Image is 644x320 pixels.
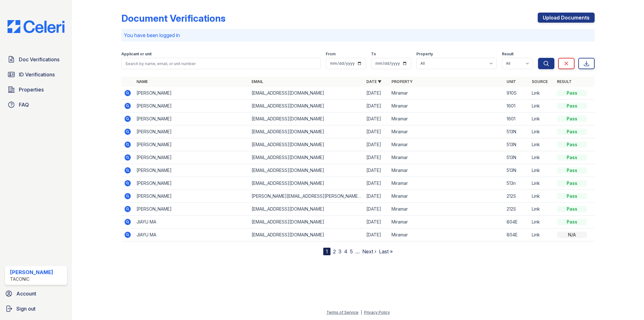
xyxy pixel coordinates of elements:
[502,52,514,57] label: Result
[504,190,529,203] td: 212S
[355,248,360,255] span: …
[364,229,389,241] td: [DATE]
[389,113,504,125] td: Miramar
[529,216,554,229] td: Link
[557,232,587,238] div: N/A
[362,248,376,255] a: Next ›
[5,68,67,81] a: ID Verifications
[504,216,529,229] td: 804E
[389,164,504,177] td: Miramar
[249,190,364,203] td: [PERSON_NAME][EMAIL_ADDRESS][PERSON_NAME][DOMAIN_NAME]
[364,113,389,125] td: [DATE]
[344,248,347,255] a: 4
[504,151,529,164] td: 513N
[10,276,53,282] div: Taconic
[389,87,504,100] td: Miramar
[364,310,390,315] a: Privacy Policy
[134,138,249,151] td: [PERSON_NAME]
[504,164,529,177] td: 513N
[3,20,69,33] img: CE_Logo_Blue-a8612792a0a2168367f1c8372b55b34899dd931a85d93a1a3d3e32e68fde9ad4.png
[371,52,376,57] label: To
[326,310,358,315] a: Terms of Service
[538,13,595,23] a: Upload Documents
[529,151,554,164] td: Link
[389,216,504,229] td: Miramar
[529,113,554,125] td: Link
[134,229,249,241] td: JIAYU MA
[136,79,148,84] a: Name
[504,138,529,151] td: 513N
[504,125,529,138] td: 513N
[121,13,225,24] div: Document Verifications
[618,295,638,314] iframe: chat widget
[338,248,341,255] a: 3
[504,100,529,113] td: 1601
[249,87,364,100] td: [EMAIL_ADDRESS][DOMAIN_NAME]
[504,229,529,241] td: 804E
[557,180,587,186] div: Pass
[529,190,554,203] td: Link
[529,138,554,151] td: Link
[557,193,587,199] div: Pass
[364,87,389,100] td: [DATE]
[134,164,249,177] td: [PERSON_NAME]
[19,71,55,78] span: ID Verifications
[389,177,504,190] td: Miramar
[134,190,249,203] td: [PERSON_NAME]
[364,203,389,216] td: [DATE]
[416,52,433,57] label: Property
[16,290,36,297] span: Account
[364,125,389,138] td: [DATE]
[391,79,413,84] a: Property
[333,248,336,255] a: 2
[19,86,44,93] span: Properties
[326,52,336,57] label: From
[364,190,389,203] td: [DATE]
[134,125,249,138] td: [PERSON_NAME]
[121,52,152,57] label: Applicant or unit
[389,151,504,164] td: Miramar
[529,87,554,100] td: Link
[249,177,364,190] td: [EMAIL_ADDRESS][DOMAIN_NAME]
[389,229,504,241] td: Miramar
[557,129,587,135] div: Pass
[5,83,67,96] a: Properties
[557,79,572,84] a: Result
[557,167,587,174] div: Pass
[389,100,504,113] td: Miramar
[10,268,53,276] div: [PERSON_NAME]
[249,164,364,177] td: [EMAIL_ADDRESS][DOMAIN_NAME]
[364,216,389,229] td: [DATE]
[557,154,587,161] div: Pass
[3,302,69,315] a: Sign out
[364,164,389,177] td: [DATE]
[5,53,67,66] a: Doc Verifications
[364,138,389,151] td: [DATE]
[134,100,249,113] td: [PERSON_NAME]
[529,177,554,190] td: Link
[557,206,587,212] div: Pass
[350,248,353,255] a: 5
[5,98,67,111] a: FAQ
[252,79,263,84] a: Email
[507,79,516,84] a: Unit
[134,113,249,125] td: [PERSON_NAME]
[134,151,249,164] td: [PERSON_NAME]
[557,116,587,122] div: Pass
[16,305,36,312] span: Sign out
[19,56,59,63] span: Doc Verifications
[249,138,364,151] td: [EMAIL_ADDRESS][DOMAIN_NAME]
[361,310,362,315] div: |
[557,103,587,109] div: Pass
[249,151,364,164] td: [EMAIL_ADDRESS][DOMAIN_NAME]
[389,190,504,203] td: Miramar
[379,248,393,255] a: Last »
[249,229,364,241] td: [EMAIL_ADDRESS][DOMAIN_NAME]
[19,101,29,108] span: FAQ
[557,141,587,148] div: Pass
[389,203,504,216] td: Miramar
[557,90,587,96] div: Pass
[249,100,364,113] td: [EMAIL_ADDRESS][DOMAIN_NAME]
[529,125,554,138] td: Link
